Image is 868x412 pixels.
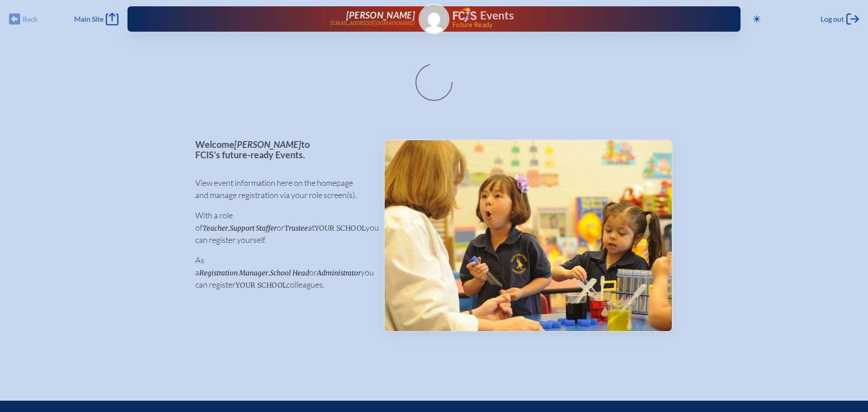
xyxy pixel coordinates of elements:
[156,10,415,28] a: [PERSON_NAME][EMAIL_ADDRESS][DOMAIN_NAME]
[195,254,369,291] p: As a , or you can register colleagues.
[195,177,369,201] p: View event information here on the homepage and manage registration via your role screen(s).
[195,139,369,160] p: Welcome to FCIS’s future-ready Events.
[195,209,369,246] p: With a role of , or at you can register yourself.
[330,20,415,26] p: [EMAIL_ADDRESS][DOMAIN_NAME]
[453,22,712,28] span: Future Ready
[284,224,308,232] span: Trustee
[385,140,672,331] img: Events
[203,224,228,232] span: Teacher
[346,9,415,20] span: [PERSON_NAME]
[270,269,309,277] span: School Head
[315,224,366,232] span: your school
[821,14,844,24] span: Log out
[230,224,277,232] span: Support Staffer
[453,7,712,28] div: FCIS Events — Future ready
[236,281,287,289] span: your school
[420,5,448,33] img: Gravatar
[419,4,449,34] a: Gravatar
[74,13,118,25] a: Main Site
[74,14,104,24] span: Main Site
[234,139,301,150] span: [PERSON_NAME]
[199,269,268,277] span: Registration Manager
[317,269,361,277] span: Administrator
